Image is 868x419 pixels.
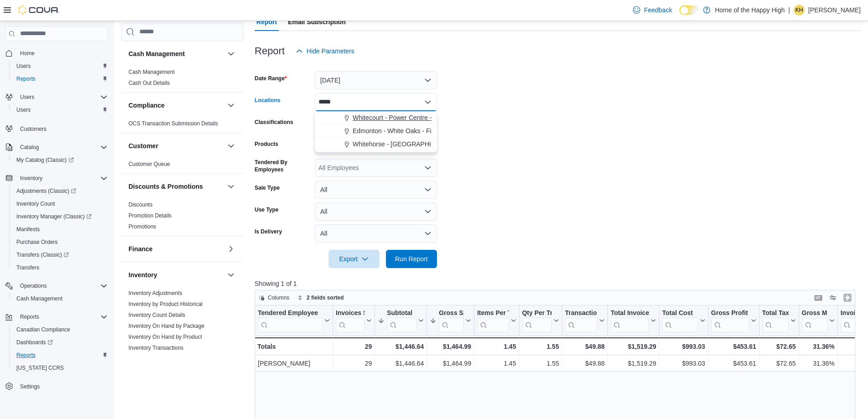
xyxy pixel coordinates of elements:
[13,61,34,72] a: Users
[2,172,111,185] button: Inventory
[255,119,293,126] label: Classifications
[644,5,672,15] span: Feedback
[565,341,605,352] div: $49.88
[611,309,656,332] button: Total Invoiced
[16,251,69,259] span: Transfers (Classic)
[794,5,805,16] div: Katrina Huhtala
[226,100,236,111] button: Compliance
[315,181,437,199] button: All
[128,202,153,208] a: Discounts
[9,323,111,336] button: Canadian Compliance
[711,309,749,332] div: Gross Profit
[629,1,675,19] a: Feedback
[13,198,108,209] span: Inventory Count
[13,198,59,209] a: Inventory Count
[336,309,365,332] div: Invoices Sold
[430,309,471,332] button: Gross Sales
[13,211,95,222] a: Inventory Manager (Classic)
[128,80,170,86] a: Cash Out Details
[307,47,354,56] span: Hide Parameters
[762,358,796,369] div: $72.65
[258,358,330,369] div: [PERSON_NAME]
[334,250,374,268] span: Export
[128,355,168,362] span: Package Details
[20,93,34,101] span: Users
[16,106,31,114] span: Users
[255,228,282,235] label: Is Delivery
[315,124,437,138] button: Edmonton - White Oaks - Fire & Flower
[387,309,416,318] div: Subtotal
[16,213,92,220] span: Inventory Manager (Classic)
[20,282,47,290] span: Operations
[2,141,111,154] button: Catalog
[477,309,509,318] div: Items Per Transaction
[477,341,516,352] div: 1.45
[16,364,64,372] span: [US_STATE] CCRS
[257,13,277,31] span: Report
[18,5,59,15] img: Cova
[679,5,699,15] input: Dark Mode
[16,173,108,184] span: Inventory
[128,270,157,279] h3: Inventory
[16,311,108,322] span: Reports
[801,358,834,369] div: 31.36%
[13,337,56,348] a: Dashboards
[2,380,111,393] button: Settings
[315,224,437,243] button: All
[386,250,437,268] button: Run Report
[2,91,111,103] button: Users
[128,49,185,58] h3: Cash Management
[20,175,42,182] span: Inventory
[16,339,53,346] span: Dashboards
[128,244,224,253] button: Finance
[711,341,756,352] div: $453.61
[128,334,202,340] a: Inventory On Hand by Product
[16,381,43,392] a: Settings
[307,294,344,301] span: 2 fields sorted
[226,140,236,151] button: Customer
[13,211,108,222] span: Inventory Manager (Classic)
[255,75,287,82] label: Date Range
[13,362,67,373] a: [US_STATE] CCRS
[255,97,281,104] label: Locations
[20,383,40,390] span: Settings
[378,341,424,352] div: $1,446.64
[662,358,705,369] div: $993.03
[430,341,471,352] div: $1,464.99
[315,111,437,124] button: Whitecourt - Power Centre - Fire & Flower
[842,292,853,303] button: Enter fullscreen
[315,138,437,151] button: Whitehorse - [GEOGRAPHIC_DATA] - Fire & Flower
[522,358,559,369] div: 1.55
[16,187,76,195] span: Adjustments (Classic)
[9,336,111,349] a: Dashboards
[477,309,516,332] button: Items Per Transaction
[13,155,77,166] a: My Catalog (Classic)
[662,309,705,332] button: Total Cost
[128,223,156,230] a: Promotions
[226,181,236,192] button: Discounts & Promotions
[813,292,824,303] button: Keyboard shortcuts
[2,279,111,292] button: Operations
[9,349,111,362] button: Reports
[16,173,46,184] button: Inventory
[16,47,108,59] span: Home
[16,264,39,271] span: Transfers
[329,250,380,268] button: Export
[255,140,278,148] label: Products
[611,341,656,352] div: $1,519.29
[16,381,108,392] span: Settings
[20,144,39,151] span: Catalog
[16,352,36,359] span: Reports
[353,113,472,122] span: Whitecourt - Power Centre - Fire & Flower
[711,309,756,332] button: Gross Profit
[13,293,108,304] span: Cash Management
[315,111,437,151] div: Choose from the following options
[9,154,111,166] a: My Catalog (Classic)
[611,309,649,318] div: Total Invoiced
[13,224,43,235] a: Manifests
[16,92,108,103] span: Users
[9,72,111,85] button: Reports
[9,236,111,248] button: Purchase Orders
[336,341,372,352] div: 29
[387,309,416,332] div: Subtotal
